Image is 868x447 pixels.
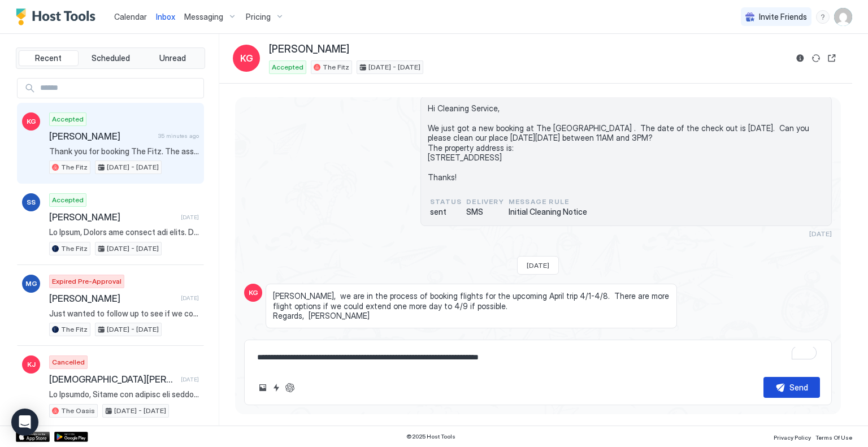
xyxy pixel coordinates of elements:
span: [PERSON_NAME] [269,43,349,56]
span: [DATE] [181,294,199,302]
span: 35 minutes ago [158,132,199,140]
a: Terms Of Use [815,431,852,442]
span: [DATE] - [DATE] [107,324,159,335]
span: Thank you for booking The Fitz. The association management that manages this beautiful property m... [49,146,199,157]
button: Open reservation [825,51,839,65]
span: The Fitz [61,324,88,335]
span: Just wanted to follow up to see if we could make something work since it is still available? I al... [49,309,199,319]
textarea: To enrich screen reader interactions, please activate Accessibility in Grammarly extension settings [256,347,820,368]
span: Invite Friends [759,12,807,22]
button: Sync reservation [809,51,823,65]
a: Host Tools Logo [16,8,101,25]
span: The Fitz [61,244,88,254]
div: tab-group [16,47,205,69]
button: Upload image [256,381,270,394]
span: [PERSON_NAME] [49,293,176,304]
button: Scheduled [81,50,141,66]
button: Recent [19,50,79,66]
span: [DATE] - [DATE] [107,244,159,254]
a: Google Play Store [54,432,88,442]
span: [PERSON_NAME] [49,211,176,223]
span: [DATE] - [DATE] [107,162,159,172]
span: Privacy Policy [774,434,811,441]
span: The Fitz [323,62,349,72]
span: [DATE] [809,229,832,238]
span: Inbox [156,12,175,21]
span: Lo Ipsumdo, Sitame con adipisc eli seddo. Ei'te incidid utl etdo magnaa Eni Admin ven quis no exe... [49,389,199,400]
div: User profile [834,8,852,26]
span: [DATE] [527,261,549,270]
span: Delivery [466,197,504,207]
span: sent [430,207,462,217]
span: Messaging [184,12,223,22]
input: Input Field [36,79,203,98]
span: © 2025 Host Tools [406,433,455,440]
span: SS [27,197,36,207]
span: Cancelled [52,357,85,367]
span: Hi Cleaning Service, We just got a new booking at The [GEOGRAPHIC_DATA] . The date of the check o... [428,103,824,183]
span: Accepted [272,62,303,72]
span: Recent [35,53,62,63]
button: ChatGPT Auto Reply [283,381,297,394]
span: KG [27,116,36,127]
a: Calendar [114,11,147,23]
span: SMS [466,207,504,217]
a: Privacy Policy [774,431,811,442]
span: Scheduled [92,53,130,63]
span: [PERSON_NAME] [49,131,154,142]
div: menu [816,10,830,24]
span: Initial Cleaning Notice [509,207,587,217]
span: Expired Pre-Approval [52,276,121,287]
span: The Oasis [61,406,95,416]
span: [PERSON_NAME], we are in the process of booking flights for the upcoming April trip 4/1-4/8. Ther... [273,291,670,321]
span: status [430,197,462,207]
div: Send [789,381,808,393]
span: Terms Of Use [815,434,852,441]
span: KG [240,51,253,65]
span: KJ [27,359,36,370]
span: Unread [159,53,186,63]
span: MG [25,279,37,289]
button: Reservation information [793,51,807,65]
span: [DATE] [181,376,199,383]
span: Calendar [114,12,147,21]
span: [DATE] [181,214,199,221]
span: Message Rule [509,197,587,207]
span: [DATE] - [DATE] [114,406,166,416]
button: Unread [142,50,202,66]
span: Lo Ipsum, Dolors ame consect adi elits. Do'ei tempori utl etdo magnaa Eni Admi ven quis no exer u... [49,227,199,237]
span: Accepted [52,114,84,124]
div: Open Intercom Messenger [11,409,38,436]
span: [DEMOGRAPHIC_DATA][PERSON_NAME] [49,374,176,385]
span: Accepted [52,195,84,205]
span: KG [249,288,258,298]
a: App Store [16,432,50,442]
a: Inbox [156,11,175,23]
button: Send [763,377,820,398]
span: [DATE] - [DATE] [368,62,420,72]
span: Pricing [246,12,271,22]
span: The Fitz [61,162,88,172]
button: Quick reply [270,381,283,394]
